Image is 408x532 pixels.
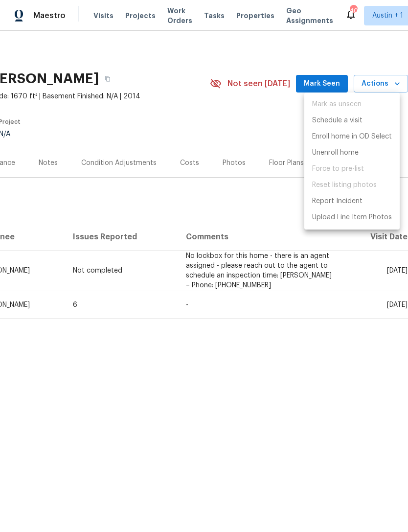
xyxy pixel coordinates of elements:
[312,116,363,126] p: Schedule a visit
[312,148,359,158] p: Unenroll home
[304,161,400,177] span: Setup visit must be completed before moving home to pre-list
[312,196,363,207] p: Report Incident
[312,132,392,142] p: Enroll home in OD Select
[312,212,392,223] p: Upload Line Item Photos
